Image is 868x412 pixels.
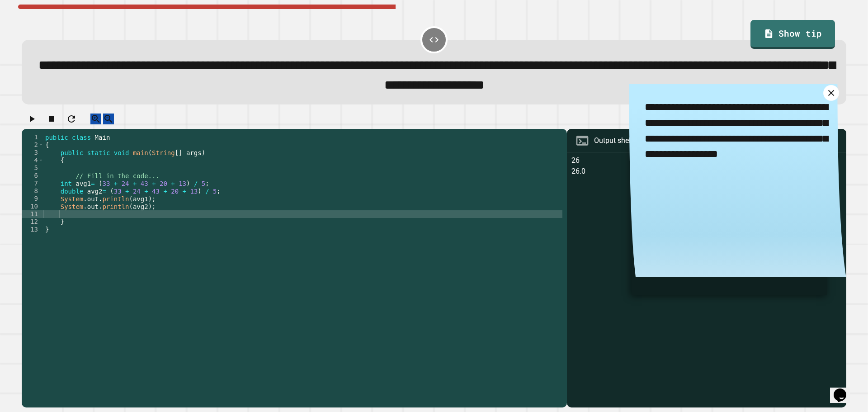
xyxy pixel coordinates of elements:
[571,155,842,407] div: 26 26.0
[22,164,44,172] div: 5
[22,218,44,226] div: 12
[22,172,44,180] div: 6
[22,141,44,149] div: 2
[750,20,835,49] a: Show tip
[22,187,44,195] div: 8
[38,141,43,149] span: Toggle code folding, rows 2 through 13
[22,226,44,233] div: 13
[594,135,632,146] div: Output shell
[38,156,43,164] span: Toggle code folding, rows 4 through 12
[22,180,44,187] div: 7
[22,156,44,164] div: 4
[22,195,44,203] div: 9
[22,210,44,218] div: 11
[22,149,44,156] div: 3
[830,376,859,403] iframe: chat widget
[22,203,44,210] div: 10
[22,133,44,141] div: 1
